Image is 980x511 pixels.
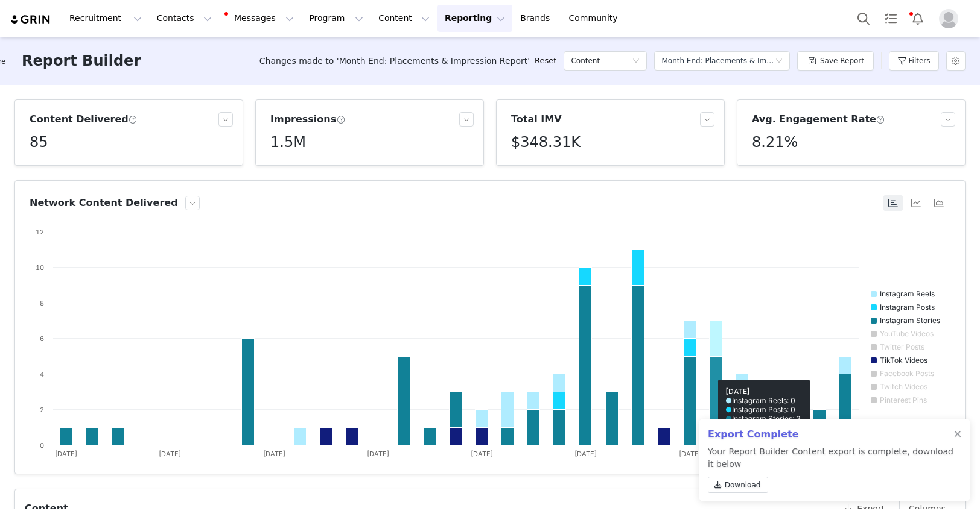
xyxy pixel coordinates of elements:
[40,299,44,307] text: 8
[708,477,768,493] a: Download
[939,9,958,28] img: placeholder-profile.jpg
[270,112,345,127] h3: Impressions
[511,131,581,153] h5: $348.31K
[752,131,798,153] h5: 8.21%
[30,112,138,127] h3: Content Delivered
[562,5,631,32] a: Community
[55,450,77,458] text: [DATE]
[679,450,701,458] text: [DATE]
[30,131,48,153] h5: 85
[36,228,44,236] text: 12
[36,263,44,272] text: 10
[302,5,371,32] button: Program
[150,5,219,32] button: Contacts
[880,342,924,351] text: Twitter Posts
[535,55,556,67] a: Reset
[159,450,181,458] text: [DATE]
[270,131,306,153] h5: 1.5M
[850,5,877,32] button: Search
[905,5,931,32] button: Notifications
[775,57,783,66] i: icon: down
[40,441,44,450] text: 0
[889,51,939,71] button: Filters
[40,370,44,378] text: 4
[367,450,389,458] text: [DATE]
[40,406,44,414] text: 2
[513,5,561,32] a: Brands
[220,5,301,32] button: Messages
[661,52,775,70] div: Month End: Placements & Impression Report
[22,50,141,72] h3: Report Builder
[880,369,934,378] text: Facebook Posts
[880,289,935,298] text: Instagram Reels
[797,51,874,71] button: Save Report
[263,450,285,458] text: [DATE]
[752,112,885,127] h3: Avg. Engagement Rate
[725,480,761,491] span: Download
[437,5,512,32] button: Reporting
[371,5,437,32] button: Content
[62,5,149,32] button: Recruitment
[932,9,970,28] button: Profile
[877,5,904,32] a: Tasks
[30,196,178,210] h3: Network Content Delivered
[880,329,934,338] text: YouTube Videos
[574,450,597,458] text: [DATE]
[708,445,953,498] p: Your Report Builder Content export is complete, download it below
[259,55,530,67] span: Changes made to 'Month End: Placements & Impression Report'
[880,316,940,325] text: Instagram Stories
[880,356,927,365] text: TikTok Videos
[511,112,562,127] h3: Total IMV
[880,395,927,404] text: Pinterest Pins
[880,303,935,312] text: Instagram Posts
[471,450,493,458] text: [DATE]
[10,14,52,25] img: grin logo
[880,382,927,391] text: Twitch Videos
[632,57,640,66] i: icon: down
[708,427,953,442] h2: Export Complete
[40,334,44,343] text: 6
[571,52,600,70] h5: Content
